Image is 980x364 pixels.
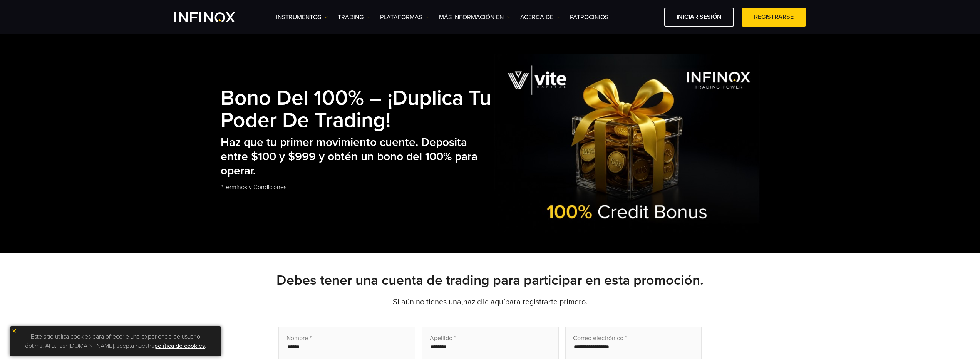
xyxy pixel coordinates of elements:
a: haz clic aquí [463,297,505,307]
a: Instrumentos [276,13,328,22]
a: Registrarse [742,8,806,27]
a: *Términos y Condiciones [221,178,287,197]
img: yellow close icon [12,328,17,334]
a: PLATAFORMAS [380,13,429,22]
a: Iniciar sesión [664,8,734,27]
strong: Bono del 100% – ¡Duplica tu poder de trading! [221,86,491,133]
a: ACERCA DE [520,13,560,22]
a: política de cookies [154,342,205,350]
p: Si aún no tienes una, para registrarte primero. [221,297,760,307]
a: Más información en [439,13,511,22]
h2: Haz que tu primer movimiento cuente. Deposita entre $100 y $999 y obtén un bono del 100% para ope... [221,136,495,178]
strong: Debes tener una cuenta de trading para participar en esta promoción. [276,272,704,289]
a: Patrocinios [570,13,608,22]
a: TRADING [338,13,370,22]
a: INFINOX Logo [174,12,253,22]
p: Este sitio utiliza cookies para ofrecerle una experiencia de usuario óptima. Al utilizar [DOMAIN_... [13,330,218,352]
